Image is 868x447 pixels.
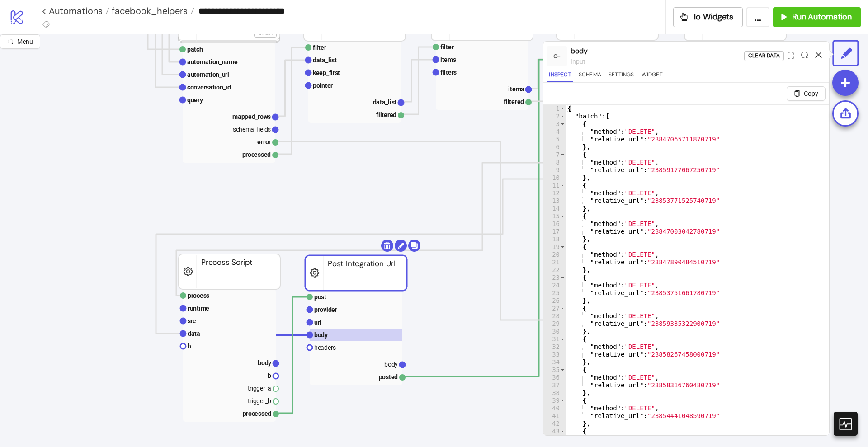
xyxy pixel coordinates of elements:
[560,182,565,189] span: Toggle code folding, rows 11 through 14
[543,366,566,374] div: 35
[607,70,636,82] button: Settings
[788,52,794,59] span: expand
[543,351,566,358] div: 33
[543,405,566,412] div: 40
[560,243,565,251] span: Toggle code folding, rows 19 through 22
[187,46,203,53] text: patch
[543,235,566,243] div: 18
[187,96,203,104] text: query
[543,274,566,282] div: 23
[748,51,780,61] div: Clear Data
[543,266,566,274] div: 22
[543,328,566,335] div: 30
[787,86,826,101] button: Copy
[543,151,566,159] div: 7
[543,182,566,189] div: 11
[543,412,566,420] div: 41
[543,389,566,397] div: 38
[42,6,109,15] a: < Automations
[188,330,200,337] text: data
[543,435,566,443] div: 44
[508,85,524,93] text: items
[543,105,566,113] div: 1
[640,70,665,82] button: Widget
[254,28,277,38] button: Open
[543,113,566,120] div: 2
[543,251,566,259] div: 20
[543,358,566,366] div: 34
[577,70,603,82] button: Schema
[792,12,852,22] span: Run Automation
[543,220,566,228] div: 16
[543,343,566,351] div: 32
[314,306,337,313] text: provider
[440,69,457,76] text: filters
[560,105,565,113] span: Toggle code folding, rows 1 through 80
[543,305,566,312] div: 27
[560,113,565,120] span: Toggle code folding, rows 2 through 79
[571,45,744,56] div: body
[314,293,326,301] text: post
[560,305,565,312] span: Toggle code folding, rows 27 through 30
[543,136,566,143] div: 5
[314,331,328,339] text: body
[560,397,565,405] span: Toggle code folding, rows 39 through 42
[187,58,238,66] text: automation_name
[560,335,565,343] span: Toggle code folding, rows 31 through 34
[440,43,454,51] text: filter
[188,305,209,312] text: runtime
[746,7,769,27] button: ...
[547,70,573,82] button: Inspect
[543,374,566,381] div: 36
[693,12,734,22] span: To Widgets
[543,312,566,320] div: 28
[384,361,398,368] text: body
[543,320,566,328] div: 29
[543,397,566,405] div: 39
[109,5,188,17] span: facebook_helpers
[314,344,336,351] text: headers
[794,90,800,97] span: copy
[543,189,566,197] div: 12
[543,228,566,235] div: 17
[233,126,271,133] text: schema_fields
[543,212,566,220] div: 15
[543,282,566,289] div: 24
[773,7,861,27] button: Run Automation
[543,335,566,343] div: 31
[560,151,565,159] span: Toggle code folding, rows 7 through 10
[188,292,209,299] text: process
[543,174,566,182] div: 10
[313,69,340,76] text: keep_first
[373,99,397,106] text: data_list
[543,197,566,205] div: 13
[543,120,566,128] div: 3
[313,82,333,89] text: pointer
[804,90,818,97] span: Copy
[543,381,566,389] div: 37
[188,317,196,325] text: src
[440,56,456,63] text: items
[543,420,566,428] div: 42
[560,428,565,435] span: Toggle code folding, rows 43 through 46
[543,259,566,266] div: 21
[560,274,565,282] span: Toggle code folding, rows 23 through 26
[188,343,191,350] text: b
[543,159,566,166] div: 8
[744,51,784,61] button: Clear Data
[314,319,321,326] text: url
[571,56,744,66] div: input
[109,6,194,15] a: facebook_helpers
[258,359,272,367] text: body
[543,143,566,151] div: 6
[232,113,271,120] text: mapped_rows
[560,366,565,374] span: Toggle code folding, rows 35 through 38
[313,56,337,64] text: data_list
[313,44,326,51] text: filter
[560,120,565,128] span: Toggle code folding, rows 3 through 6
[7,38,14,45] span: radius-bottomright
[543,243,566,251] div: 19
[543,128,566,136] div: 4
[268,372,271,379] text: b
[543,166,566,174] div: 9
